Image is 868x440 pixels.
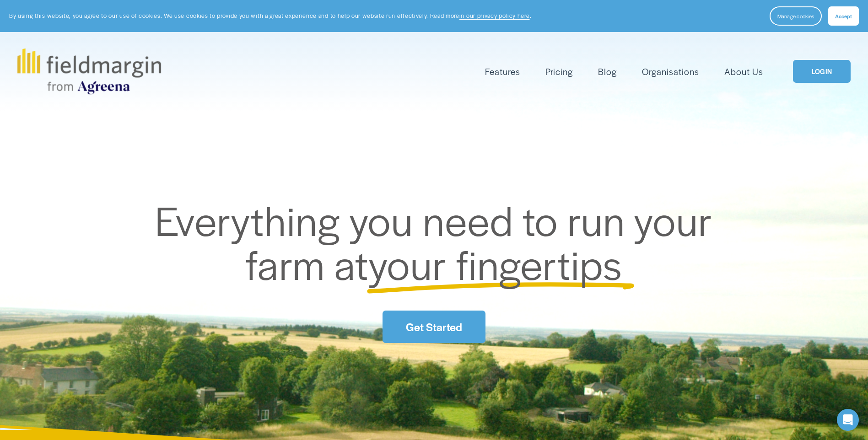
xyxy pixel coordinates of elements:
[770,6,822,26] button: Manage cookies
[828,6,859,26] button: Accept
[642,64,699,79] a: Organisations
[837,409,859,431] div: Open Intercom Messenger
[598,64,617,79] a: Blog
[368,235,622,292] span: your fingertips
[9,11,531,20] p: By using this website, you agree to our use of cookies. We use cookies to provide you with a grea...
[777,12,814,20] span: Manage cookies
[793,60,851,83] a: LOGIN
[485,64,520,79] a: folder dropdown
[545,64,573,79] a: Pricing
[724,64,763,79] a: About Us
[155,191,722,292] span: Everything you need to run your farm at
[17,48,161,94] img: fieldmargin.com
[485,65,520,78] span: Features
[835,12,852,20] span: Accept
[383,311,485,343] a: Get Started
[459,11,530,20] a: in our privacy policy here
